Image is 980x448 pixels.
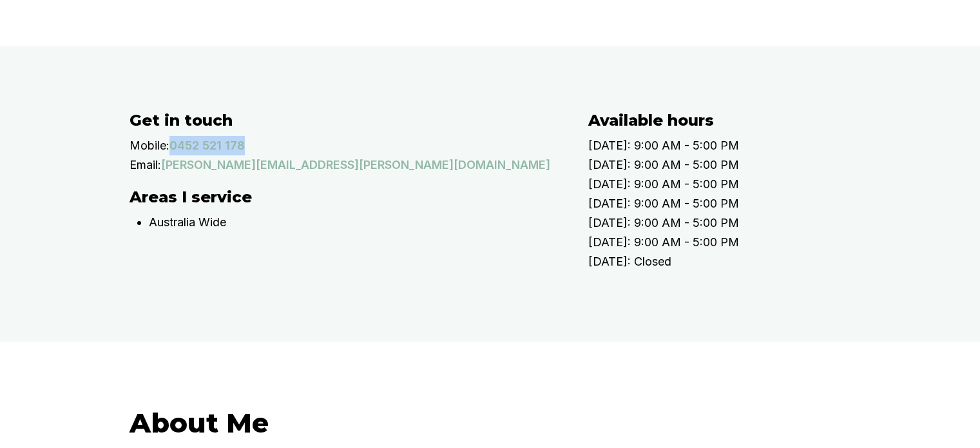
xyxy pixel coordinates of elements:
p: [DATE]: Closed [588,252,877,271]
p: [DATE]: 9:00 AM - 5:00 PM [588,213,877,233]
h2: Available hours [588,111,877,130]
a: [PERSON_NAME][EMAIL_ADDRESS][PERSON_NAME][DOMAIN_NAME] [161,155,550,175]
p: [DATE]: 9:00 AM - 5:00 PM [588,136,877,155]
p: [DATE]: 9:00 AM - 5:00 PM [588,233,877,252]
h2: Areas I service [130,188,562,206]
h2: About Me [130,406,851,440]
p: Australia Wide [149,213,562,232]
p: [DATE]: 9:00 AM - 5:00 PM [588,175,877,194]
p: Email: [130,155,161,175]
a: 0452 521 178 [169,136,245,155]
p: [DATE]: 9:00 AM - 5:00 PM [588,155,877,175]
p: [DATE]: 9:00 AM - 5:00 PM [588,194,877,213]
h2: Get in touch [130,111,562,130]
p: Mobile: [130,136,169,155]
